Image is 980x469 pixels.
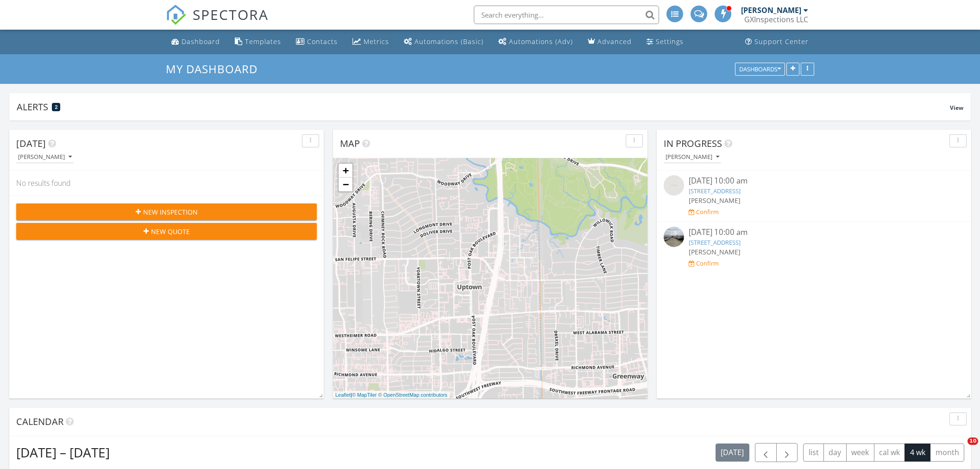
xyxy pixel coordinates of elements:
[689,187,741,195] a: [STREET_ADDRESS]
[930,444,964,462] button: month
[689,247,741,256] span: [PERSON_NAME]
[151,227,190,236] span: New Quote
[716,444,749,462] button: [DATE]
[689,227,939,238] div: [DATE] 10:00 am
[597,37,632,46] div: Advanced
[400,33,487,51] a: Automations (Basic)
[741,6,801,15] div: [PERSON_NAME]
[16,151,74,164] button: [PERSON_NAME]
[666,154,719,160] div: [PERSON_NAME]
[143,207,198,217] span: New Inspection
[339,177,352,191] a: Zoom out
[776,443,798,462] button: Next
[664,175,684,196] img: streetview
[18,154,72,160] div: [PERSON_NAME]
[823,444,847,462] button: day
[656,37,684,46] div: Settings
[803,444,824,462] button: list
[735,63,785,76] button: Dashboards
[474,6,659,24] input: Search everything...
[696,260,719,267] div: Confirm
[741,33,812,51] a: Support Center
[333,391,450,399] div: |
[193,5,269,24] span: SPECTORA
[16,223,317,240] button: New Quote
[16,443,110,462] h2: [DATE] – [DATE]
[364,37,389,46] div: Metrics
[378,392,447,398] a: © OpenStreetMap contributors
[231,33,285,51] a: Templates
[16,203,317,220] button: New Inspection
[584,33,635,51] a: Advanced
[689,175,939,187] div: [DATE] 10:00 am
[168,33,224,51] a: Dashboard
[689,238,741,247] a: [STREET_ADDRESS]
[744,15,808,24] div: GXInspections LLC
[166,61,265,76] a: My Dashboard
[415,37,484,46] div: Automations (Basic)
[664,151,721,164] button: [PERSON_NAME]
[643,33,687,51] a: Settings
[340,137,360,150] span: Map
[352,392,377,398] a: © MapTiler
[664,137,722,150] span: In Progress
[245,37,281,46] div: Templates
[17,101,950,113] div: Alerts
[755,443,777,462] button: Previous
[9,171,324,196] div: No results found
[16,137,46,150] span: [DATE]
[335,392,351,398] a: Leaflet
[967,437,978,445] span: 10
[182,37,220,46] div: Dashboard
[739,66,781,72] div: Dashboards
[349,33,393,51] a: Metrics
[950,104,963,112] span: View
[754,37,809,46] div: Support Center
[664,175,964,216] a: [DATE] 10:00 am [STREET_ADDRESS] [PERSON_NAME] Confirm
[689,208,719,216] a: Confirm
[696,208,719,215] div: Confirm
[689,259,719,268] a: Confirm
[307,37,338,46] div: Contacts
[664,227,684,247] img: streetview
[292,33,341,51] a: Contacts
[16,415,63,428] span: Calendar
[495,33,577,51] a: Automations (Advanced)
[166,13,269,32] a: SPECTORA
[166,5,186,25] img: The Best Home Inspection Software - Spectora
[509,37,573,46] div: Automations (Adv)
[846,444,874,462] button: week
[664,227,964,268] a: [DATE] 10:00 am [STREET_ADDRESS] [PERSON_NAME] Confirm
[874,444,905,462] button: cal wk
[905,444,930,462] button: 4 wk
[949,437,971,460] iframe: Intercom live chat
[689,196,741,205] span: [PERSON_NAME]
[339,164,352,177] a: Zoom in
[55,104,58,110] span: 2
